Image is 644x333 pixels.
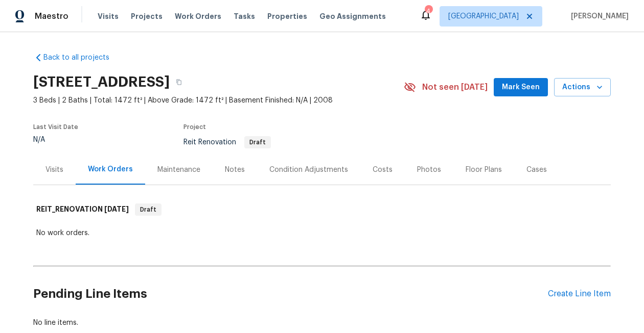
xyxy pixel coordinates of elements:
span: Properties [267,11,307,21]
span: Project [183,124,206,130]
a: Back to all projects [33,53,131,63]
div: No work orders. [36,228,608,238]
span: Mark Seen [502,81,540,94]
span: Projects [131,11,163,21]
div: Floor Plans [466,165,502,175]
div: N/A [33,136,78,143]
span: [GEOGRAPHIC_DATA] [448,11,519,21]
div: REIT_RENOVATION [DATE]Draft [33,193,611,226]
span: Draft [136,204,160,215]
h6: REIT_RENOVATION [36,203,129,216]
button: Actions [554,78,611,97]
div: Visits [45,165,63,175]
span: [DATE] [104,206,129,213]
div: Condition Adjustments [269,165,348,175]
h2: [STREET_ADDRESS] [33,77,170,87]
span: 3 Beds | 2 Baths | Total: 1472 ft² | Above Grade: 1472 ft² | Basement Finished: N/A | 2008 [33,95,404,106]
div: No line items. [33,318,611,328]
span: Work Orders [175,11,221,21]
button: Copy Address [170,73,188,91]
span: [PERSON_NAME] [567,11,629,21]
span: Tasks [234,13,255,20]
span: Geo Assignments [319,11,386,21]
button: Mark Seen [494,78,548,97]
div: Work Orders [88,164,133,174]
span: Reit Renovation [183,139,271,146]
h2: Pending Line Items [33,270,548,318]
span: Maestro [35,11,68,21]
span: Visits [98,11,119,21]
span: Last Visit Date [33,124,78,130]
span: Draft [245,139,270,145]
div: Notes [225,165,245,175]
span: Actions [562,81,603,94]
div: Create Line Item [548,289,611,299]
div: Costs [373,165,393,175]
div: Photos [417,165,441,175]
div: Maintenance [157,165,200,175]
div: Cases [526,165,547,175]
span: Not seen [DATE] [422,82,488,92]
div: 4 [425,6,432,16]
